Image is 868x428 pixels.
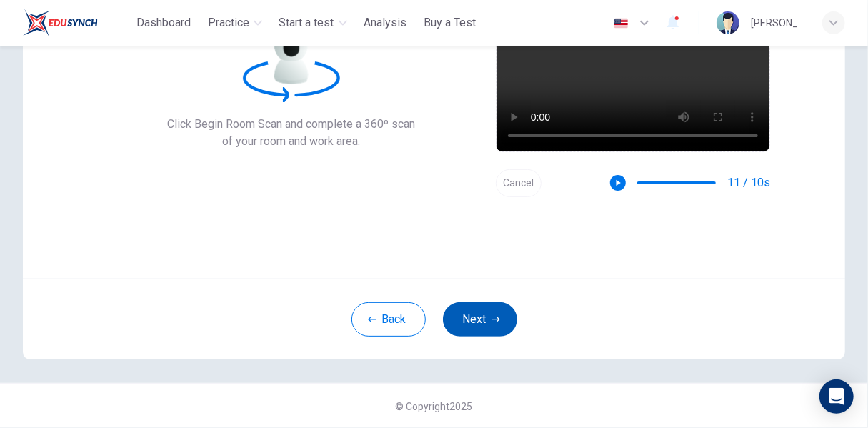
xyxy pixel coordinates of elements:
[202,10,268,36] button: Practice
[364,14,407,31] span: Analysis
[167,116,415,133] span: Click Begin Room Scan and complete a 360º scan
[612,18,630,29] img: en
[396,401,473,412] span: © Copyright 2025
[751,14,805,31] div: [PERSON_NAME]
[351,302,426,337] button: Back
[136,14,191,31] span: Dashboard
[208,14,249,31] span: Practice
[717,11,739,34] img: Profile picture
[167,133,415,150] span: of your room and work area.
[424,14,477,31] span: Buy a Test
[131,10,196,36] button: Dashboard
[819,379,854,414] div: Open Intercom Messenger
[443,302,517,337] button: Next
[23,9,98,37] img: ELTC logo
[496,169,542,197] button: Cancel
[419,10,482,36] button: Buy a Test
[23,9,131,37] a: ELTC logo
[279,14,334,31] span: Start a test
[274,10,353,36] button: Start a test
[359,10,413,36] button: Analysis
[727,174,770,191] span: 11 / 10s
